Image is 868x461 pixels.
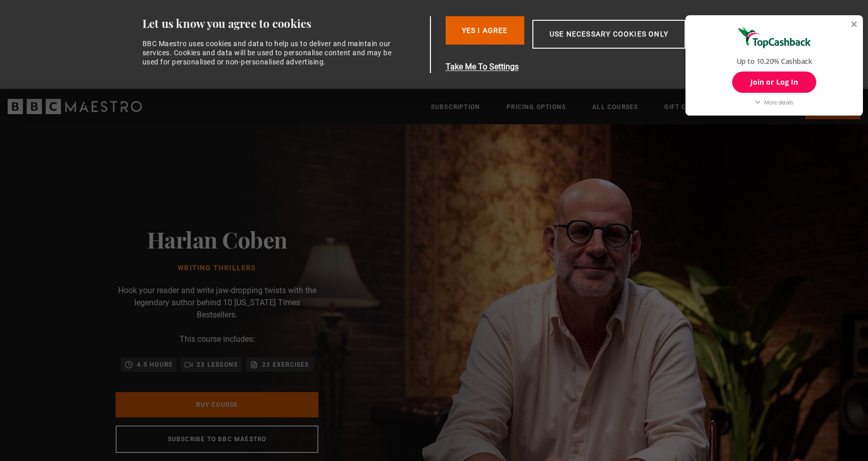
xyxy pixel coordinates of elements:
[142,16,426,31] div: Let us know you agree to cookies
[137,360,172,370] p: 4.5 hours
[179,333,255,345] p: This course includes:
[8,99,142,114] svg: BBC Maestro
[142,39,398,67] div: BBC Maestro uses cookies and data to help us to deliver and maintain our services. Cookies and da...
[147,264,287,272] h1: Writing Thrillers
[446,61,734,73] button: Take Me To Settings
[197,360,238,370] p: 23 lessons
[116,392,318,417] a: Buy Course
[592,102,638,112] a: All Courses
[507,102,566,112] a: Pricing Options
[431,94,860,119] nav: Primary
[532,20,685,49] button: Use necessary cookies only
[446,16,524,45] button: Yes I Agree
[116,285,318,321] p: Hook your reader and write jaw-dropping twists with the legendary author behind 10 [US_STATE] Tim...
[147,226,287,252] h2: Harlan Coben
[431,102,480,112] a: Subscription
[262,360,309,370] p: 23 exercises
[664,102,704,112] a: Gift Cards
